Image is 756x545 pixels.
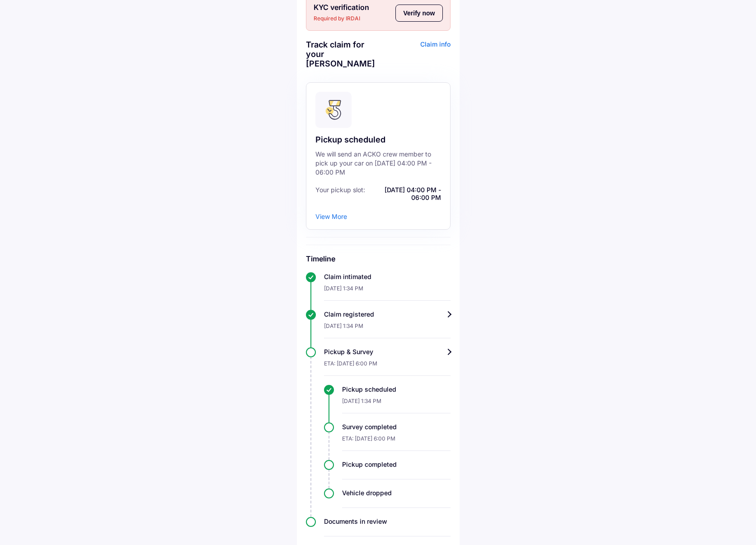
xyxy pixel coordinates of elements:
div: Pickup completed [342,460,451,469]
div: Survey completed [342,422,451,431]
span: Required by IRDAI [314,14,391,23]
span: Your pickup slot: [315,186,365,201]
span: [DATE] 04:00 PM - 06:00 PM [367,186,441,201]
div: Claim registered [324,310,451,319]
div: Pickup & Survey [324,347,451,356]
div: Track claim for your [PERSON_NAME] [306,40,376,68]
div: [DATE] 1:34 PM [324,281,451,301]
div: Claim info [380,40,451,75]
div: We will send an ACKO crew member to pick up your car on [DATE] 04:00 PM - 06:00 PM [315,150,441,177]
div: Documents in review [324,517,451,526]
div: ETA: [DATE] 6:00 PM [342,431,451,451]
div: Pickup scheduled [342,385,451,394]
div: View More [315,213,347,220]
h6: Timeline [306,254,451,263]
div: Pickup scheduled [315,134,441,145]
div: [DATE] 1:34 PM [324,319,451,338]
div: ETA: [DATE] 6:00 PM [324,356,451,376]
div: Vehicle dropped [342,488,451,498]
button: Verify now [395,5,442,22]
div: Claim intimated [324,272,451,281]
div: [DATE] 1:34 PM [342,394,451,413]
div: KYC verification [314,3,391,23]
